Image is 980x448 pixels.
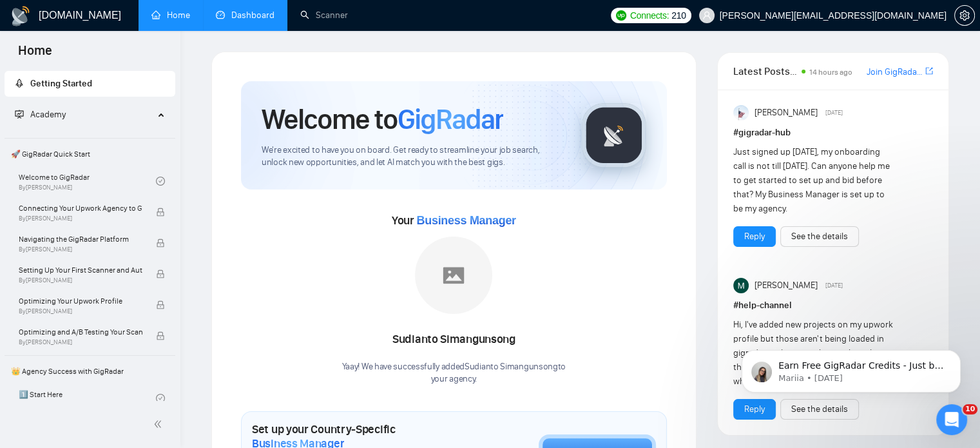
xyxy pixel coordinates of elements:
span: lock [156,208,165,217]
span: Latest Posts from the GigRadar Community [733,63,798,79]
span: lock [156,239,165,248]
span: Optimizing Your Upwork Profile [19,295,142,307]
span: [PERSON_NAME] [754,106,817,120]
a: Reply [744,402,765,416]
iframe: Intercom live chat [936,404,967,435]
span: 14 hours ago [809,68,852,77]
a: Join GigRadar Slack Community [867,65,923,79]
a: dashboardDashboard [216,10,274,21]
div: Sudianto Simangunsong [342,329,566,351]
h1: # help-channel [733,298,933,313]
button: Reply [733,226,776,247]
a: export [925,65,933,77]
a: setting [954,10,975,21]
img: logo [10,6,31,26]
span: [DATE] [825,107,843,119]
h1: # gigradar-hub [733,126,933,140]
span: 10 [963,404,977,414]
span: setting [955,10,974,21]
span: Home [8,41,62,68]
span: We're excited to have you on board. Get ready to streamline your job search, unlock new opportuni... [262,144,561,169]
span: lock [156,269,165,278]
span: Getting Started [30,78,92,89]
span: fund-projection-screen [15,110,24,119]
span: By [PERSON_NAME] [19,307,142,315]
h1: Welcome to [262,102,503,137]
a: homeHome [151,10,190,21]
img: Anisuzzaman Khan [733,105,749,121]
span: double-left [153,418,166,431]
li: Getting Started [5,71,175,97]
span: Your [392,213,516,228]
a: Welcome to GigRadarBy[PERSON_NAME] [19,167,156,195]
span: check-circle [156,394,165,403]
a: See the details [791,229,848,244]
span: By [PERSON_NAME] [19,338,142,346]
span: check-circle [156,177,165,186]
p: your agency . [342,373,566,385]
div: Yaay! We have successfully added Sudianto Simangunsong to [342,361,566,385]
span: export [925,66,933,76]
span: rocket [15,79,24,88]
button: setting [954,5,975,26]
span: 👑 Agency Success with GigRadar [6,358,174,384]
div: Just signed up [DATE], my onboarding call is not till [DATE]. Can anyone help me to get started t... [733,145,893,216]
span: lock [156,300,165,309]
span: Optimizing and A/B Testing Your Scanner for Better Results [19,326,142,338]
span: Connects: [630,8,669,23]
span: user [702,11,711,20]
a: searchScanner [300,10,348,21]
img: gigradar-logo.png [582,103,646,168]
span: Academy [15,109,66,120]
span: 🚀 GigRadar Quick Start [6,141,174,167]
a: See the details [791,402,848,416]
span: 210 [671,8,686,23]
span: GigRadar [398,102,503,137]
span: Academy [30,109,66,120]
span: Business Manager [416,214,515,227]
div: Hi, I've added new projects on my upwork profile but those aren't being loaded in gigradar, so I ... [733,318,893,389]
a: Reply [744,229,765,244]
img: Milan Stojanovic [733,278,749,293]
iframe: Intercom notifications message [722,323,980,413]
a: 1️⃣ Start Here [19,384,156,413]
span: [DATE] [825,280,843,291]
span: Navigating the GigRadar Platform [19,233,142,246]
span: [PERSON_NAME] [754,278,817,293]
img: placeholder.png [415,237,492,314]
span: Setting Up Your First Scanner and Auto-Bidder [19,264,142,277]
button: See the details [780,226,859,247]
span: By [PERSON_NAME] [19,277,142,284]
span: By [PERSON_NAME] [19,246,142,253]
span: lock [156,331,165,340]
span: Connecting Your Upwork Agency to GigRadar [19,202,142,215]
span: By [PERSON_NAME] [19,215,142,222]
img: upwork-logo.png [616,10,626,21]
